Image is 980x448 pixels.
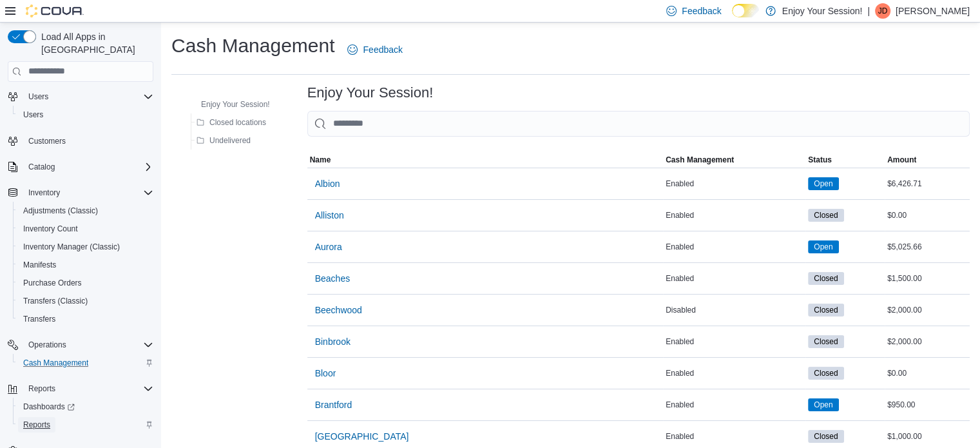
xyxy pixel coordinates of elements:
div: $2,000.00 [885,334,970,349]
button: Manifests [13,256,159,274]
span: Inventory Count [18,221,153,237]
span: Reports [28,384,55,394]
a: Dashboards [13,398,159,416]
a: Transfers [18,311,61,327]
button: Transfers (Classic) [13,292,159,310]
div: Enabled [663,271,805,286]
span: Open [808,398,838,411]
button: Binbrook [310,329,356,355]
a: Manifests [18,257,61,273]
button: Amount [885,152,970,168]
span: Closed [814,304,838,316]
button: Operations [3,336,159,354]
span: Users [23,110,43,120]
span: Adjustments (Classic) [18,203,153,219]
span: Inventory Manager (Classic) [18,239,153,255]
a: Purchase Orders [18,275,87,291]
button: Cash Management [13,354,159,372]
span: Operations [28,340,66,350]
div: $1,500.00 [885,271,970,286]
span: Closed [808,367,843,380]
div: Enabled [663,334,805,349]
div: Enabled [663,429,805,444]
span: Dashboards [23,402,75,412]
button: Reports [3,380,159,398]
span: Closed [814,273,838,284]
input: This is a search bar. As you type, the results lower in the page will automatically filter. [307,111,970,137]
button: Catalog [23,159,60,175]
button: Transfers [13,310,159,328]
span: Users [18,107,153,122]
div: $0.00 [885,208,970,223]
span: Inventory Count [23,224,78,234]
span: Reports [18,417,153,433]
a: Transfers (Classic) [18,293,93,309]
span: Dashboards [18,399,153,414]
span: Bloor [315,367,336,380]
span: Feedback [363,43,402,56]
span: Purchase Orders [18,275,153,291]
span: Transfers [18,311,153,327]
input: Dark Mode [732,4,759,17]
span: Closed [808,209,843,222]
span: Alliston [315,209,344,222]
div: Enabled [663,176,805,191]
span: Open [814,178,832,190]
span: Enjoy Your Session! [201,99,270,110]
span: Inventory [28,188,60,198]
button: Users [3,88,159,106]
span: Open [814,399,832,411]
span: Purchase Orders [23,278,82,288]
span: Open [814,241,832,253]
a: Cash Management [18,355,93,371]
span: Beaches [315,272,350,285]
button: Catalog [3,158,159,176]
span: Closed [814,431,838,442]
button: Beaches [310,266,355,291]
span: Adjustments (Classic) [23,206,98,216]
span: Closed locations [209,117,266,128]
span: Catalog [23,159,153,175]
p: Enjoy Your Session! [782,3,863,19]
h1: Cash Management [171,33,334,59]
span: Closed [808,272,843,285]
span: Beechwood [315,304,362,317]
button: Beechwood [310,297,367,323]
span: Users [23,89,153,104]
h3: Enjoy Your Session! [307,85,434,101]
span: Closed [814,336,838,347]
span: Name [310,155,331,165]
span: Reports [23,420,50,430]
a: Users [18,107,48,122]
div: $0.00 [885,365,970,381]
p: [PERSON_NAME] [896,3,970,19]
button: Operations [23,337,72,353]
span: Transfers [23,314,55,324]
button: Albion [310,171,345,197]
span: Load All Apps in [GEOGRAPHIC_DATA] [36,30,153,56]
button: Inventory [3,184,159,202]
span: Undelivered [209,135,251,146]
span: Albion [315,177,340,190]
p: | [867,3,870,19]
div: $6,426.71 [885,176,970,191]
button: Name [307,152,663,168]
button: Purchase Orders [13,274,159,292]
span: Open [808,240,838,253]
button: Users [13,106,159,124]
button: Undelivered [191,133,256,148]
div: Jack Daniel Grieve [875,3,890,19]
span: Aurora [315,240,342,253]
span: Closed [808,335,843,348]
span: Operations [23,337,153,353]
span: Open [808,177,838,190]
div: $2,000.00 [885,302,970,318]
span: Feedback [682,5,721,17]
img: Cova [26,5,84,17]
span: Inventory [23,185,153,200]
span: Status [808,155,832,165]
button: Adjustments (Classic) [13,202,159,220]
a: Inventory Count [18,221,83,237]
button: Closed locations [191,115,271,130]
button: Users [23,89,53,104]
